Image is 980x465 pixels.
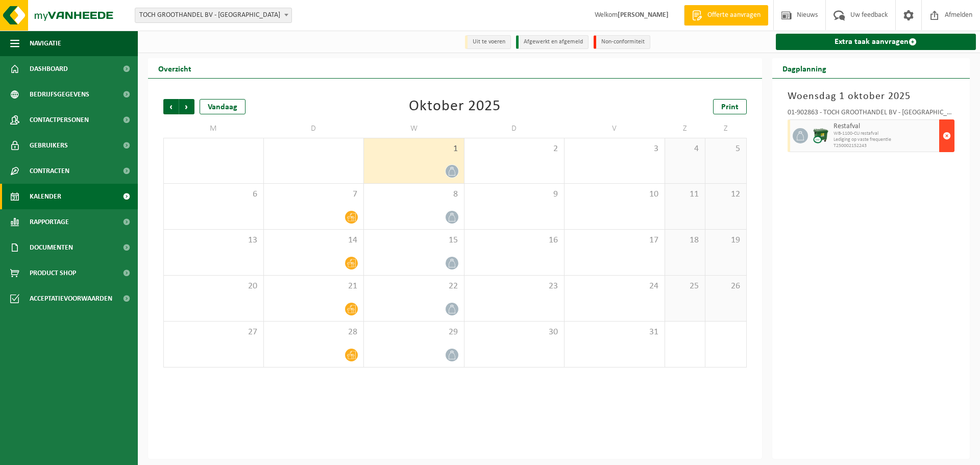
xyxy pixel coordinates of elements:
[834,131,937,137] span: WB-1100-CU restafval
[470,235,559,246] span: 16
[369,281,459,292] span: 22
[364,119,464,138] td: W
[772,58,837,78] h2: Dagplanning
[269,235,359,246] span: 14
[570,281,659,292] span: 24
[464,119,565,138] td: D
[665,119,706,138] td: Z
[670,143,700,155] span: 4
[30,209,69,235] span: Rapportage
[369,189,459,200] span: 8
[618,11,669,19] strong: [PERSON_NAME]
[710,189,741,200] span: 12
[813,128,828,143] img: WB-1100-CU
[30,158,69,184] span: Contracten
[30,235,73,260] span: Documenten
[30,260,76,286] span: Product Shop
[135,8,291,22] span: TOCH GROOTHANDEL BV - SINT-AMANDSBERG
[788,89,955,104] h3: Woensdag 1 oktober 2025
[169,189,258,200] span: 6
[30,184,61,209] span: Kalender
[705,119,746,138] td: Z
[670,235,700,246] span: 18
[713,99,747,114] a: Print
[705,10,763,20] span: Offerte aanvragen
[721,103,739,111] span: Print
[369,235,459,246] span: 15
[570,143,659,155] span: 3
[788,109,955,119] div: 01-902863 - TOCH GROOTHANDEL BV - [GEOGRAPHIC_DATA]
[710,281,741,292] span: 26
[670,189,700,200] span: 11
[710,235,741,246] span: 19
[179,99,194,114] span: Volgende
[269,189,359,200] span: 7
[30,133,68,158] span: Gebruikers
[565,119,665,138] td: V
[570,327,659,338] span: 31
[470,189,559,200] span: 9
[834,137,937,143] span: Lediging op vaste frequentie
[776,34,976,50] a: Extra taak aanvragen
[169,235,258,246] span: 13
[264,119,364,138] td: D
[163,99,179,114] span: Vorige
[30,107,89,133] span: Contactpersonen
[163,119,264,138] td: M
[269,281,359,292] span: 21
[30,31,61,56] span: Navigatie
[269,327,359,338] span: 28
[30,82,89,107] span: Bedrijfsgegevens
[465,35,511,49] li: Uit te voeren
[710,143,741,155] span: 5
[30,286,112,311] span: Acceptatievoorwaarden
[470,281,559,292] span: 23
[135,8,292,23] span: TOCH GROOTHANDEL BV - SINT-AMANDSBERG
[169,281,258,292] span: 20
[516,35,589,49] li: Afgewerkt en afgemeld
[594,35,650,49] li: Non-conformiteit
[409,99,501,114] div: Oktober 2025
[148,58,202,78] h2: Overzicht
[369,143,459,155] span: 1
[570,235,659,246] span: 17
[834,143,937,149] span: T250002152243
[30,56,68,82] span: Dashboard
[169,327,258,338] span: 27
[834,123,937,131] span: Restafval
[684,5,768,26] a: Offerte aanvragen
[369,327,459,338] span: 29
[200,99,246,114] div: Vandaag
[570,189,659,200] span: 10
[670,281,700,292] span: 25
[470,327,559,338] span: 30
[470,143,559,155] span: 2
